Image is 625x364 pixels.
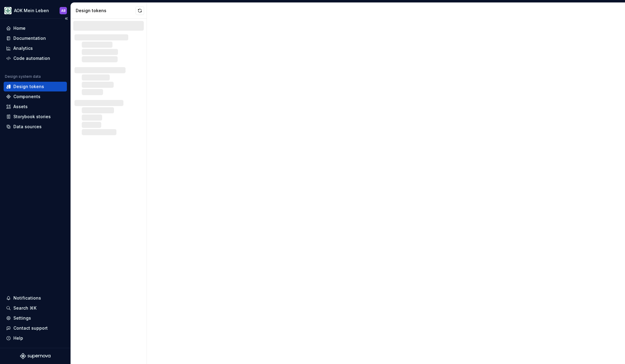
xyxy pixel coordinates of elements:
a: Analytics [4,43,67,53]
div: Components [13,94,40,100]
div: Code automation [13,55,50,61]
a: Assets [4,102,67,112]
div: Data sources [13,124,42,130]
div: Contact support [13,325,48,331]
div: Home [13,25,26,31]
a: Data sources [4,122,67,132]
div: Assets [13,104,28,110]
div: Help [13,335,23,341]
a: Components [4,92,67,101]
div: Documentation [13,35,46,41]
div: Settings [13,315,31,321]
svg: Supernova Logo [20,353,50,359]
a: Code automation [4,53,67,63]
a: Documentation [4,33,67,43]
a: Design tokens [4,82,67,91]
button: Contact support [4,323,67,333]
div: Analytics [13,45,33,51]
button: Notifications [4,293,67,303]
button: Search ⌘K [4,303,67,313]
div: Notifications [13,295,41,301]
div: Design tokens [13,84,44,90]
div: AB [61,8,66,13]
button: AOK Mein LebenAB [1,4,69,17]
div: Design tokens [76,8,136,14]
img: df5db9ef-aba0-4771-bf51-9763b7497661.png [4,7,12,14]
button: Collapse sidebar [62,14,71,23]
div: Search ⌘K [13,305,36,311]
div: Design system data [5,74,41,79]
div: AOK Mein Leben [14,8,49,14]
button: Help [4,333,67,343]
a: Storybook stories [4,112,67,122]
div: Storybook stories [13,114,51,120]
a: Settings [4,313,67,323]
a: Home [4,23,67,33]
